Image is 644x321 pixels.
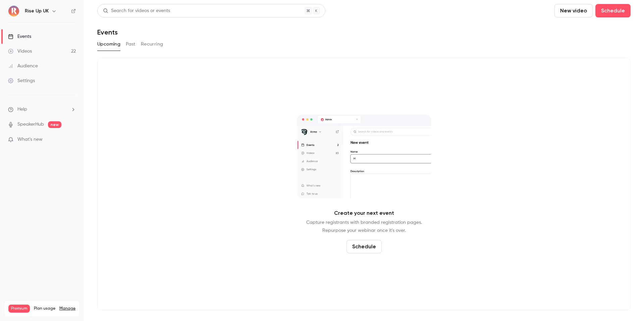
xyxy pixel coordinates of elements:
p: Create your next event [334,209,394,217]
h6: Rise Up UK [25,8,49,14]
div: Audience [8,63,38,69]
h1: Events [97,28,118,36]
div: Events [8,33,31,40]
button: Past [126,39,136,50]
iframe: Noticeable Trigger [68,137,76,143]
a: SpeakerHub [17,121,44,128]
div: Settings [8,77,35,84]
button: Upcoming [97,39,120,50]
button: Schedule [595,4,631,17]
button: New video [554,4,593,17]
li: help-dropdown-opener [8,106,76,113]
button: Recurring [141,39,163,50]
span: What's new [17,136,43,143]
span: Plan usage [34,306,55,311]
button: Schedule [346,240,382,253]
span: Premium [8,305,30,313]
a: Manage [59,306,75,311]
div: Search for videos or events [103,7,170,14]
span: Help [17,106,27,113]
span: new [48,121,61,128]
div: Videos [8,48,32,55]
p: Capture registrants with branded registration pages. Repurpose your webinar once it's over. [306,218,422,235]
img: Rise Up UK [8,6,19,16]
